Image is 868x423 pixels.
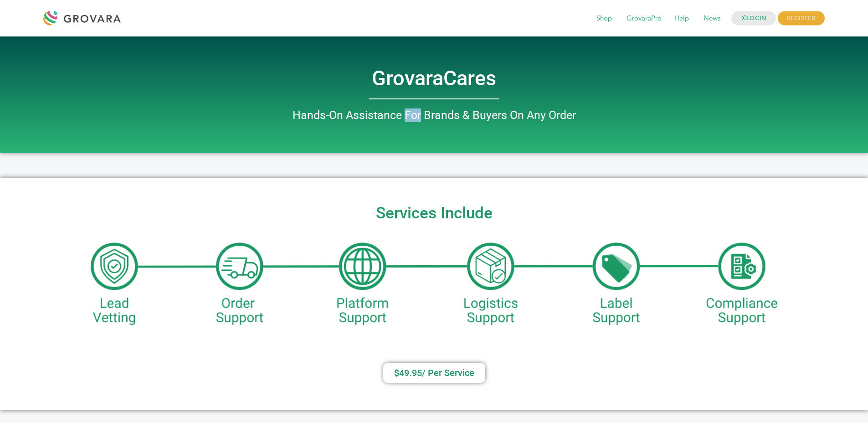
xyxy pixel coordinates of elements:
[620,14,668,24] a: GrovaraPro
[697,14,727,24] a: News
[590,14,618,24] a: Shop
[620,10,668,27] span: GrovaraPro
[5,205,863,221] h2: Services Include
[731,11,776,26] a: LOGIN
[697,10,727,27] span: News
[590,10,618,27] span: Shop
[383,363,485,383] a: $49.95/ Per Service​
[175,68,694,88] h2: GrovaraCares
[394,368,474,377] span: $49.95/ Per Service​
[778,11,825,26] span: REGISTER
[293,108,576,122] span: Hands-On Assistance For Brands & Buyers On Any Order
[668,10,695,27] span: Help
[668,14,695,24] a: Help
